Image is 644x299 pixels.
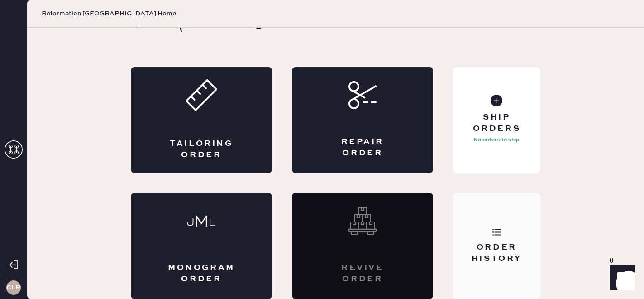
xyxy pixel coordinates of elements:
[328,262,397,285] div: Revive order
[328,136,397,159] div: Repair Order
[473,135,520,145] p: No orders to ship
[6,285,20,291] h3: CLR
[292,193,433,299] div: Interested? Contact us at care@hemster.co
[42,9,176,18] span: Reformation [GEOGRAPHIC_DATA] Home
[167,262,236,285] div: Monogram Order
[460,112,533,135] div: Ship Orders
[460,242,533,265] div: Order History
[601,258,640,297] iframe: Front Chat
[167,138,236,161] div: Tailoring Order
